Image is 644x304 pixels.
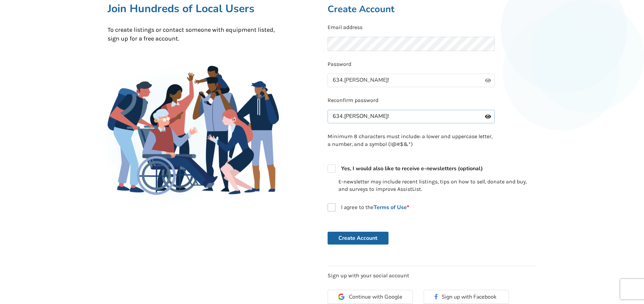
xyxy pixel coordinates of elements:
[108,26,279,43] p: To create listings or contact someone with equipment listed, sign up for a free account.
[108,2,279,16] h1: Join Hundreds of Local Users
[341,165,483,172] strong: Yes, I would also like to receive e-newsletters (optional)
[424,290,509,304] button: Sign up with Facebook
[374,204,409,211] a: Terms of Use*
[108,66,279,195] img: Family Gathering
[328,97,537,104] p: Reconfirm password
[338,294,345,300] img: Google Icon
[328,24,537,31] p: Email address
[349,294,402,300] span: Continue with Google
[328,272,537,280] p: Sign up with your social account
[328,232,388,245] button: Create Account
[328,203,409,211] label: I agree to the
[328,290,413,304] button: Continue with Google
[442,293,499,301] span: Sign up with Facebook
[328,60,537,68] p: Password
[338,178,537,194] p: E-newsletter may include recent listings, tips on how to sell, donate and buy, and surveys to imp...
[328,3,537,15] h2: Create Account
[328,133,495,148] p: Minimum 8 characters must include: a lower and uppercase letter, a number, and a symbol (!@#$&*)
